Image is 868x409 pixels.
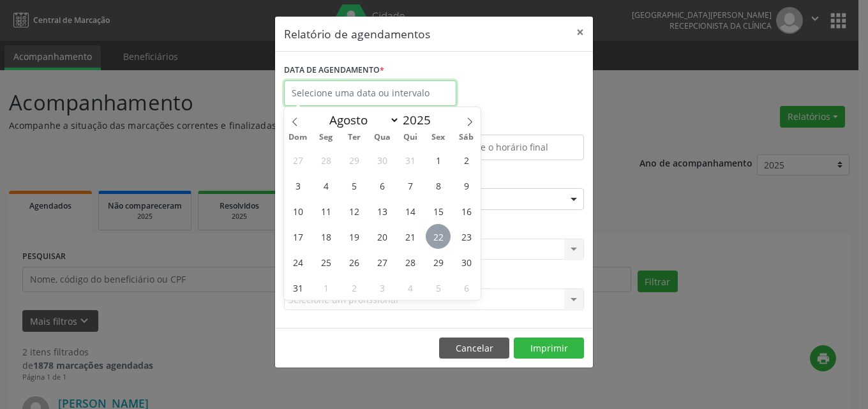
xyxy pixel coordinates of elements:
[370,224,394,249] span: Agosto 20, 2025
[341,173,366,198] span: Agosto 5, 2025
[285,224,310,249] span: Agosto 17, 2025
[426,224,451,249] span: Agosto 22, 2025
[285,147,310,172] span: Julho 27, 2025
[285,249,310,274] span: Agosto 24, 2025
[312,133,340,142] span: Seg
[370,173,394,198] span: Agosto 6, 2025
[313,147,338,172] span: Julho 28, 2025
[396,133,424,142] span: Qui
[398,147,423,172] span: Julho 31, 2025
[341,198,366,223] span: Agosto 12, 2025
[313,275,338,300] span: Setembro 1, 2025
[368,133,396,142] span: Qua
[567,17,593,48] button: Close
[426,173,451,198] span: Agosto 8, 2025
[284,26,430,42] h5: Relatório de agendamentos
[285,275,310,300] span: Agosto 31, 2025
[454,198,479,223] span: Agosto 16, 2025
[370,249,394,274] span: Agosto 27, 2025
[454,147,479,172] span: Agosto 2, 2025
[284,133,312,142] span: Dom
[398,173,423,198] span: Agosto 7, 2025
[313,173,338,198] span: Agosto 4, 2025
[426,249,451,274] span: Agosto 29, 2025
[285,198,310,223] span: Agosto 10, 2025
[453,133,481,142] span: Sáb
[285,173,310,198] span: Agosto 3, 2025
[323,111,400,129] select: Month
[439,338,509,359] button: Cancelar
[341,249,366,274] span: Agosto 26, 2025
[370,147,394,172] span: Julho 30, 2025
[370,198,394,223] span: Agosto 13, 2025
[370,275,394,300] span: Setembro 3, 2025
[514,338,584,359] button: Imprimir
[398,224,423,249] span: Agosto 21, 2025
[454,275,479,300] span: Setembro 6, 2025
[454,249,479,274] span: Agosto 30, 2025
[313,224,338,249] span: Agosto 18, 2025
[398,275,423,300] span: Setembro 4, 2025
[398,249,423,274] span: Agosto 28, 2025
[437,135,584,160] input: Selecione o horário final
[313,198,338,223] span: Agosto 11, 2025
[341,224,366,249] span: Agosto 19, 2025
[398,198,423,223] span: Agosto 14, 2025
[454,173,479,198] span: Agosto 9, 2025
[454,224,479,249] span: Agosto 23, 2025
[313,249,338,274] span: Agosto 25, 2025
[424,133,453,142] span: Sex
[284,61,384,80] label: DATA DE AGENDAMENTO
[437,115,584,135] label: ATÉ
[426,198,451,223] span: Agosto 15, 2025
[284,80,456,106] input: Selecione uma data ou intervalo
[340,133,368,142] span: Ter
[426,275,451,300] span: Setembro 5, 2025
[341,147,366,172] span: Julho 29, 2025
[400,112,442,128] input: Year
[426,147,451,172] span: Agosto 1, 2025
[341,275,366,300] span: Setembro 2, 2025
